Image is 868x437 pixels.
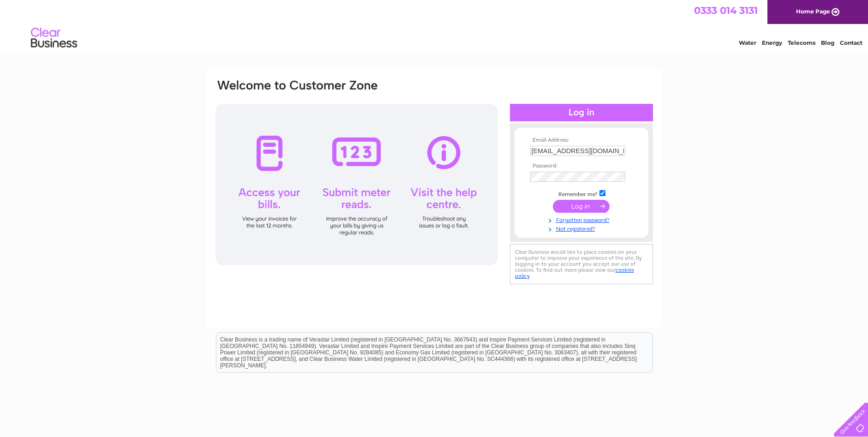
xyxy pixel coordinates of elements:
th: Email Address: [528,137,635,144]
div: Clear Business is a trading name of Verastar Limited (registered in [GEOGRAPHIC_DATA] No. 3667643... [216,5,652,45]
img: logo.png [30,24,78,52]
a: Contact [840,39,862,46]
a: Telecoms [788,39,815,46]
a: Not registered? [530,224,635,233]
a: Blog [821,39,834,46]
div: Clear Business would like to place cookies on your computer to improve your experience of the sit... [510,244,653,284]
a: Forgotten password? [530,215,635,224]
a: Energy [762,39,782,46]
a: cookies policy [515,267,634,279]
th: Password: [528,163,635,169]
a: Water [739,39,756,46]
td: Remember me? [528,189,635,198]
input: Submit [553,200,610,213]
a: 0333 014 3131 [694,5,758,16]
